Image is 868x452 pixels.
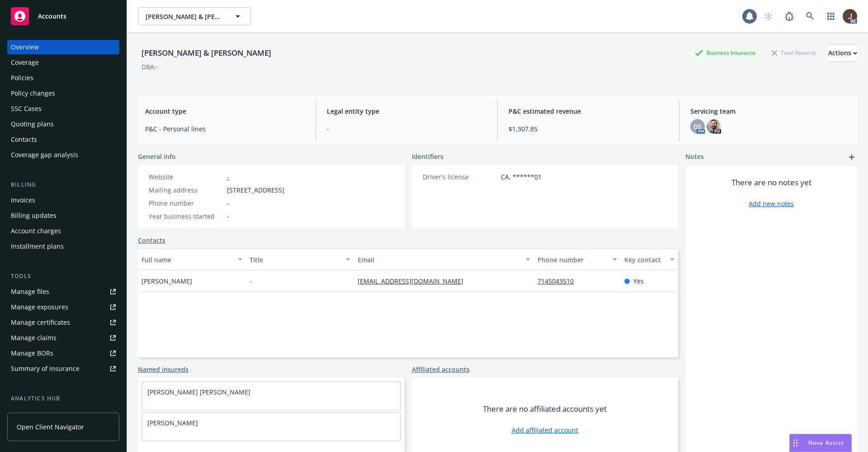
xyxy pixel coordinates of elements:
div: Mailing address [149,185,223,195]
span: Notes [685,152,704,163]
a: add [846,152,857,163]
div: Email [358,255,520,264]
span: [STREET_ADDRESS] [227,185,284,195]
div: DBA: - [142,62,158,72]
div: Key contact [624,255,665,264]
span: Yes [633,276,644,286]
a: [PERSON_NAME] [147,418,198,427]
a: Switch app [822,7,840,25]
div: Drag to move [790,434,801,452]
span: Open Client Navigator [17,422,84,432]
button: Title [246,249,354,270]
a: Contacts [138,236,165,245]
a: Manage files [7,284,119,299]
a: Summary of insurance [7,361,119,376]
div: Actions [828,44,857,62]
a: Policy changes [7,86,119,101]
span: Nova Assist [808,439,844,447]
span: P&C estimated revenue [509,106,668,116]
span: Identifiers [412,152,443,161]
a: Manage certificates [7,315,119,330]
div: Billing updates [11,208,57,223]
div: [PERSON_NAME] & [PERSON_NAME] [138,47,275,59]
button: Nova Assist [789,434,852,452]
span: Servicing team [690,106,850,116]
a: Report a Bug [780,7,798,25]
div: Phone number [538,255,607,264]
a: Manage BORs [7,346,119,361]
a: [EMAIL_ADDRESS][DOMAIN_NAME] [358,277,471,285]
a: Manage exposures [7,300,119,314]
span: - [227,198,229,208]
div: Manage claims [11,331,57,345]
div: Policy changes [11,86,55,101]
div: Manage files [11,284,49,299]
a: Quoting plans [7,117,119,131]
div: Policies [11,71,33,85]
span: Account type [145,106,305,116]
a: Affiliated accounts [412,365,470,374]
div: Billing [7,180,119,189]
span: There are no notes yet [731,177,811,188]
a: Search [801,7,819,25]
div: Phone number [149,198,223,208]
a: Policies [7,71,119,85]
a: Billing updates [7,208,119,223]
a: Account charges [7,224,119,238]
div: Invoices [11,193,35,207]
span: $1,307.85 [509,124,668,134]
a: [PERSON_NAME] [PERSON_NAME] [147,388,250,396]
span: Accounts [38,13,66,20]
a: Invoices [7,193,119,207]
span: [PERSON_NAME] & [PERSON_NAME] [146,12,224,21]
a: SSC Cases [7,101,119,116]
span: DS [693,122,702,131]
a: 7145043510 [538,277,581,285]
span: [PERSON_NAME] [142,276,192,286]
button: Phone number [534,249,620,270]
span: General info [138,152,176,161]
div: Coverage gap analysis [11,148,78,162]
span: - [227,212,229,221]
div: SSC Cases [11,101,42,116]
span: - [327,124,486,134]
div: Coverage [11,55,39,70]
a: Add new notes [749,199,794,208]
div: Summary of insurance [11,361,80,376]
button: Actions [828,44,857,62]
div: Quoting plans [11,117,54,131]
div: Driver's license [423,172,497,182]
img: photo [707,119,721,134]
div: Title [250,255,340,264]
a: Coverage gap analysis [7,148,119,162]
span: Legal entity type [327,106,486,116]
a: Named insureds [138,365,189,374]
div: Account charges [11,224,61,238]
div: Manage certificates [11,315,70,330]
img: photo [843,9,857,24]
div: Contacts [11,132,37,147]
div: Year business started [149,212,223,221]
a: Coverage [7,55,119,70]
div: Website [149,172,223,182]
div: Tools [7,272,119,281]
span: - [250,276,252,286]
a: Add affiliated account [512,425,578,435]
div: Analytics hub [7,394,119,403]
div: Overview [11,40,39,54]
button: Email [354,249,534,270]
button: [PERSON_NAME] & [PERSON_NAME] [138,7,251,25]
a: Overview [7,40,119,54]
div: Installment plans [11,239,64,254]
div: Total Rewards [767,47,821,58]
a: Accounts [7,4,119,29]
span: There are no affiliated accounts yet [483,404,607,414]
div: Manage exposures [11,300,68,314]
div: Full name [142,255,232,264]
a: Manage claims [7,331,119,345]
div: Manage BORs [11,346,53,361]
span: P&C - Personal lines [145,124,305,134]
div: Business Insurance [690,47,760,58]
a: - [227,173,229,181]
